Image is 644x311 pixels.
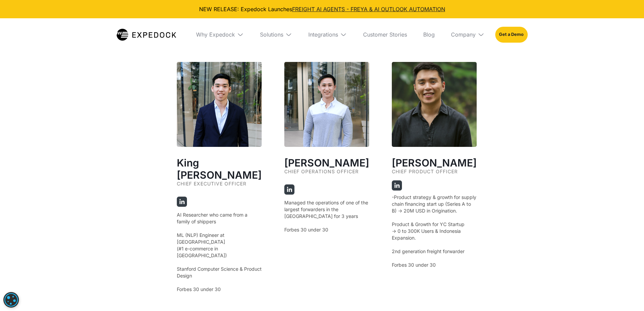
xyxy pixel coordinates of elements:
[392,62,477,147] img: Jig Young, co-founder and chief product officer at Expedock.com
[284,157,369,169] h3: [PERSON_NAME]
[392,169,477,180] div: Chief Product Officer
[392,194,477,268] p: -Product strategy & growth for supply chain financing start up (Series A to B) -> 20M USD in Orig...
[451,31,476,38] div: Company
[177,157,262,181] h2: King [PERSON_NAME]
[392,157,477,169] h3: [PERSON_NAME]
[303,18,352,51] div: Integrations
[255,18,297,51] div: Solutions
[284,169,369,180] div: Chief Operations Officer
[495,27,527,42] a: Get a Demo
[284,62,369,147] img: COO Jeff Tan
[260,31,283,38] div: Solutions
[177,181,262,193] div: Chief Executive Officer
[196,31,235,38] div: Why Expedock
[446,18,490,51] div: Company
[531,238,644,311] iframe: Chat Widget
[418,18,440,51] a: Blog
[5,5,639,13] div: NEW RELEASE: Expedock Launches
[191,18,249,51] div: Why Expedock
[308,31,338,38] div: Integrations
[177,212,262,293] p: AI Researcher who came from a family of shippers ‍ ML (NLP) Engineer at [GEOGRAPHIC_DATA] (#1 e-c...
[284,199,369,233] p: Managed the operations of one of the largest forwarders in the [GEOGRAPHIC_DATA] for 3 years Forb...
[177,62,262,147] img: CEO King Alandy Dy
[358,18,412,51] a: Customer Stories
[292,6,445,13] a: FREIGHT AI AGENTS - FREYA & AI OUTLOOK AUTOMATION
